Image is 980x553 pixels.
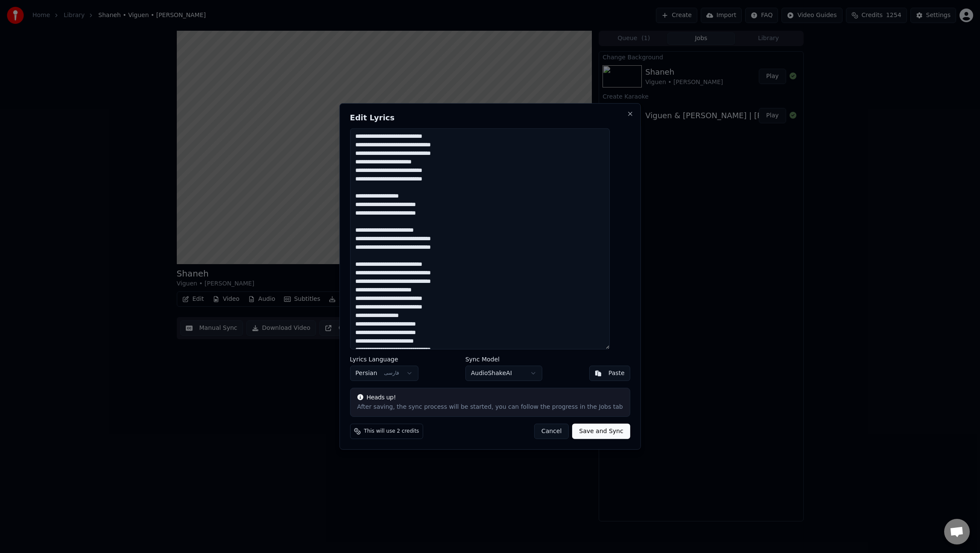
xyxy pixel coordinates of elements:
button: Cancel [534,424,569,439]
button: Save and Sync [572,424,630,439]
label: Lyrics Language [350,356,418,362]
div: Paste [608,369,625,378]
label: Sync Model [465,356,542,362]
div: After saving, the sync process will be started, you can follow the progress in the Jobs tab [357,403,623,411]
span: This will use 2 credits [364,428,419,435]
button: Paste [589,366,630,381]
h2: Edit Lyrics [350,114,630,122]
div: Heads up! [357,393,623,402]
